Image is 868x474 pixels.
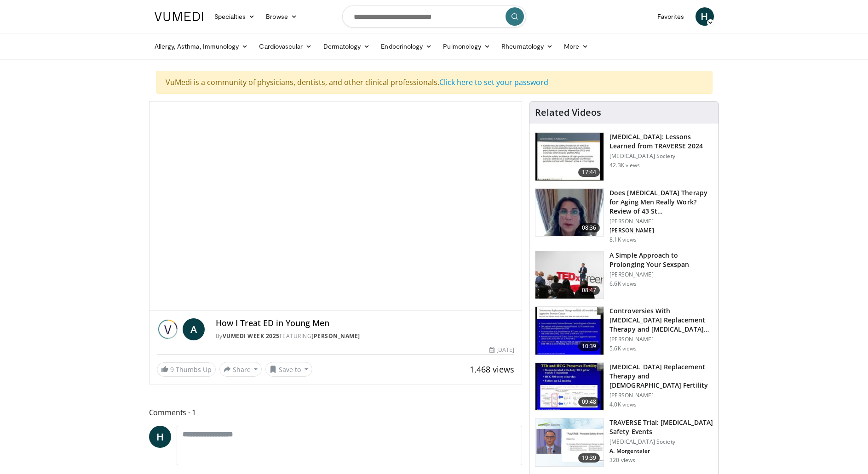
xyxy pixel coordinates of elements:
a: 17:44 [MEDICAL_DATA]: Lessons Learned from TRAVERSE 2024 [MEDICAL_DATA] Society 42.3K views [535,132,713,181]
img: 418933e4-fe1c-4c2e-be56-3ce3ec8efa3b.150x105_q85_crop-smart_upscale.jpg [535,307,604,355]
a: Allergy, Asthma, Immunology [149,37,254,56]
span: 9 [170,365,174,374]
h4: How I Treat ED in Young Men [216,318,515,328]
p: 6.6K views [609,280,637,288]
a: Favorites [652,7,690,26]
p: A. Morgentaler [609,447,713,455]
a: H [149,426,171,448]
button: Save to [265,362,312,377]
a: 08:36 Does [MEDICAL_DATA] Therapy for Aging Men Really Work? Review of 43 St… [PERSON_NAME] [PERS... [535,188,713,243]
p: 42.3K views [609,162,640,169]
span: Comments 1 [149,406,523,418]
a: Specialties [209,7,261,26]
span: 10:39 [578,342,600,351]
h3: TRAVERSE Trial: [MEDICAL_DATA] Safety Events [609,418,713,436]
a: Cardiovascular [253,37,317,56]
video-js: Video Player [149,102,522,311]
p: [MEDICAL_DATA] Society [609,438,713,446]
h3: Controversies With [MEDICAL_DATA] Replacement Therapy and [MEDICAL_DATA] Can… [609,306,713,334]
a: Rheumatology [496,37,558,56]
img: Vumedi Week 2025 [157,318,179,340]
h4: Related Videos [535,107,601,118]
p: 8.1K views [609,236,637,243]
a: More [558,37,594,56]
p: [PERSON_NAME] [609,392,713,399]
a: 10:39 Controversies With [MEDICAL_DATA] Replacement Therapy and [MEDICAL_DATA] Can… [PERSON_NAME]... [535,306,713,355]
p: [PERSON_NAME] [609,336,713,343]
button: Share [219,362,262,377]
span: 08:36 [578,223,600,232]
span: 1,468 views [470,364,514,375]
h3: [MEDICAL_DATA] Replacement Therapy and [DEMOGRAPHIC_DATA] Fertility [609,362,713,390]
a: Endocrinology [375,37,437,56]
span: 09:48 [578,397,600,406]
a: [PERSON_NAME] [311,332,360,340]
h3: [MEDICAL_DATA]: Lessons Learned from TRAVERSE 2024 [609,132,713,151]
p: 4.0K views [609,401,637,408]
a: 9 Thumbs Up [157,362,216,377]
a: Click here to set your password [439,77,548,87]
p: [MEDICAL_DATA] Society [609,152,713,160]
span: 19:39 [578,453,600,463]
a: A [183,318,205,340]
a: Browse [260,7,303,26]
a: Vumedi Week 2025 [223,332,280,340]
h3: Does [MEDICAL_DATA] Therapy for Aging Men Really Work? Review of 43 St… [609,188,713,216]
a: Dermatology [318,37,376,56]
p: 5.6K views [609,345,637,352]
img: 4d4bce34-7cbb-4531-8d0c-5308a71d9d6c.150x105_q85_crop-smart_upscale.jpg [535,189,604,237]
p: [PERSON_NAME] [609,271,713,278]
a: Pulmonology [437,37,496,56]
a: H [696,7,714,26]
a: 08:47 A Simple Approach to Prolonging Your Sexspan [PERSON_NAME] 6.6K views [535,251,713,299]
p: [PERSON_NAME] [609,227,713,234]
img: 9812f22f-d817-4923-ae6c-a42f6b8f1c21.png.150x105_q85_crop-smart_upscale.png [535,418,604,466]
img: 1317c62a-2f0d-4360-bee0-b1bff80fed3c.150x105_q85_crop-smart_upscale.jpg [535,133,604,181]
span: 08:47 [578,286,600,295]
span: 17:44 [578,168,600,177]
img: c4bd4661-e278-4c34-863c-57c104f39734.150x105_q85_crop-smart_upscale.jpg [535,251,604,299]
a: 19:39 TRAVERSE Trial: [MEDICAL_DATA] Safety Events [MEDICAL_DATA] Society A. Morgentaler 320 views [535,418,713,467]
div: VuMedi is a community of physicians, dentists, and other clinical professionals. [156,71,713,94]
input: Search topics, interventions [342,6,526,28]
p: [PERSON_NAME] [609,218,713,225]
div: By FEATURING [216,332,515,340]
img: VuMedi Logo [155,12,203,21]
p: 320 views [609,457,635,464]
h3: A Simple Approach to Prolonging Your Sexspan [609,251,713,269]
img: 58e29ddd-d015-4cd9-bf96-f28e303b730c.150x105_q85_crop-smart_upscale.jpg [535,363,604,411]
a: 09:48 [MEDICAL_DATA] Replacement Therapy and [DEMOGRAPHIC_DATA] Fertility [PERSON_NAME] 4.0K views [535,362,713,411]
div: [DATE] [489,346,514,354]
